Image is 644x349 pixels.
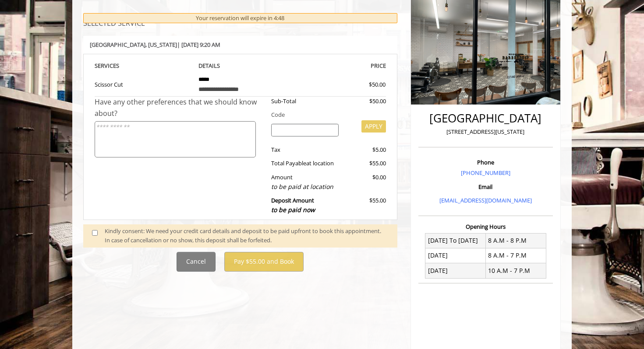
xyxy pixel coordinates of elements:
[425,248,486,263] td: [DATE]
[95,71,192,97] td: Scissor Cut
[345,145,386,154] div: $5.00
[425,263,486,278] td: [DATE]
[90,41,220,49] b: [GEOGRAPHIC_DATA] | [DATE] 9:20 AM
[95,61,192,71] th: SERVICE
[116,62,119,70] span: S
[306,159,334,167] span: at location
[271,182,339,192] div: to be paid at location
[289,61,386,71] th: PRICE
[439,196,532,204] a: [EMAIL_ADDRESS][DOMAIN_NAME]
[105,227,389,245] div: Kindly consent: We need your credit card details and deposit to be paid upfront to book this appo...
[177,252,216,272] button: Cancel
[485,248,546,263] td: 8 A.M - 7 P.M
[145,41,177,49] span: , [US_STATE]
[95,97,265,119] div: Have any other preferences that we should know about?
[271,196,315,214] b: Deposit Amount
[485,263,546,278] td: 10 A.M - 7 P.M
[265,97,346,106] div: Sub-Total
[265,110,386,119] div: Code
[265,159,346,168] div: Total Payable
[421,159,551,165] h3: Phone
[345,159,386,168] div: $55.00
[345,173,386,192] div: $0.00
[421,127,551,136] p: [STREET_ADDRESS][US_STATE]
[461,169,510,177] a: [PHONE_NUMBER]
[361,120,386,133] button: APPLY
[421,184,551,190] h3: Email
[485,233,546,248] td: 8 A.M - 8 P.M
[265,173,346,192] div: Amount
[265,145,346,154] div: Tax
[192,61,289,71] th: DETAILS
[224,252,304,272] button: Pay $55.00 and Book
[421,112,551,125] h2: [GEOGRAPHIC_DATA]
[83,20,397,28] h3: SELECTED SERVICE
[271,206,315,214] span: to be paid now
[345,196,386,215] div: $55.00
[418,223,553,230] h3: Opening Hours
[83,13,397,23] div: Your reservation will expire in 4:48
[425,233,486,248] td: [DATE] To [DATE]
[337,80,386,89] div: $50.00
[345,97,386,106] div: $50.00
